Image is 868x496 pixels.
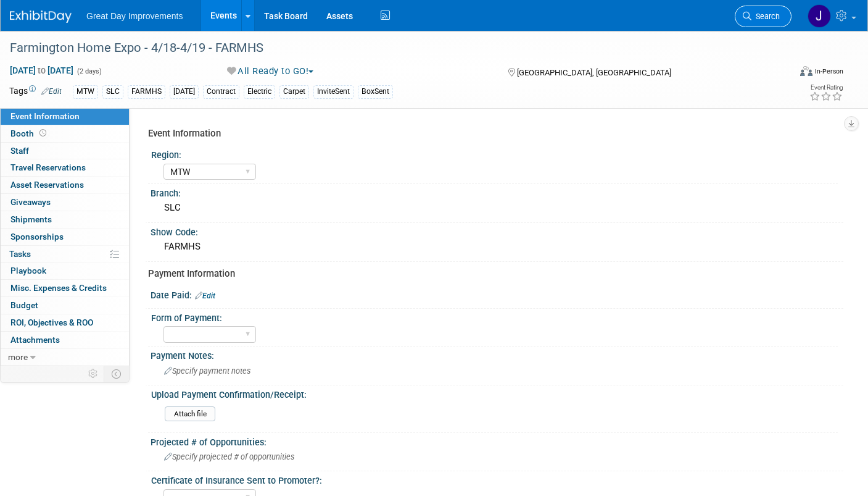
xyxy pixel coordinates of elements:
a: Search [735,6,792,27]
div: Carpet [279,85,309,98]
span: Giveaways [10,197,51,207]
span: Search [751,12,780,21]
a: Budget [1,297,129,314]
div: Form of Payment: [151,309,838,324]
a: ROI, Objectives & ROO [1,314,129,331]
div: Upload Payment Confirmation/Receipt: [151,385,838,401]
div: [DATE] [170,85,199,98]
div: Show Code: [151,223,843,238]
div: Event Information [148,127,834,140]
a: Asset Reservations [1,177,129,193]
img: Jennifer Hockstra [808,4,831,28]
span: [DATE] [DATE] [9,65,74,76]
a: Attachments [1,332,129,348]
div: MTW [73,85,98,98]
a: Shipments [1,211,129,228]
span: Travel Reservations [10,162,86,172]
a: Staff [1,143,129,159]
span: Budget [10,300,38,310]
span: Shipments [10,214,52,224]
span: to [36,65,48,75]
span: Sponsorships [10,232,64,242]
a: Misc. Expenses & Credits [1,280,129,296]
img: ExhibitDay [10,11,72,23]
span: Playbook [10,266,46,275]
div: Projected # of Opportunities: [151,433,843,448]
div: Certificate of Insurance Sent to Promoter?: [151,471,838,487]
a: more [1,349,129,366]
span: Attachments [10,335,60,345]
span: Tasks [9,249,31,259]
a: Playbook [1,263,129,279]
div: Region: [151,146,838,161]
div: Contract [203,85,239,98]
div: Event Format [720,64,843,83]
div: InviteSent [313,85,353,98]
a: Giveaways [1,194,129,211]
td: Toggle Event Tabs [104,366,130,382]
td: Tags [9,85,62,99]
td: Personalize Event Tab Strip [83,366,104,382]
a: Event Information [1,108,129,125]
button: All Ready to GO! [223,65,319,78]
div: BoxSent [358,85,393,98]
span: Asset Reservations [10,180,84,190]
a: Travel Reservations [1,159,129,176]
a: Edit [41,87,62,96]
a: Sponsorships [1,229,129,245]
span: (2 days) [76,67,102,75]
a: Booth [1,125,129,142]
span: Event Information [10,111,80,121]
span: [GEOGRAPHIC_DATA], [GEOGRAPHIC_DATA] [517,68,671,77]
div: Date Paid: [151,286,843,302]
span: Booth [10,128,49,138]
span: Booth not reserved yet [37,128,49,138]
span: more [8,352,28,362]
span: ROI, Objectives & ROO [10,317,93,327]
div: Electric [244,85,275,98]
div: SLC [102,85,123,98]
div: Payment Notes: [151,347,843,362]
div: Payment Information [148,267,834,280]
div: Event Rating [809,85,843,91]
div: In-Person [814,67,843,76]
span: Misc. Expenses & Credits [10,283,107,293]
a: Edit [195,292,215,300]
span: Specify projected # of opportunities [164,452,294,461]
div: FARMHS [128,85,165,98]
div: FARMHS [160,237,834,256]
span: Specify payment notes [164,366,250,376]
a: Tasks [1,246,129,263]
img: Format-Inperson.png [800,66,812,76]
div: SLC [160,198,834,217]
div: Farmington Home Expo - 4/18-4/19 - FARMHS [6,37,772,59]
span: Staff [10,146,29,156]
span: Great Day Improvements [86,11,183,21]
div: Branch: [151,184,843,200]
